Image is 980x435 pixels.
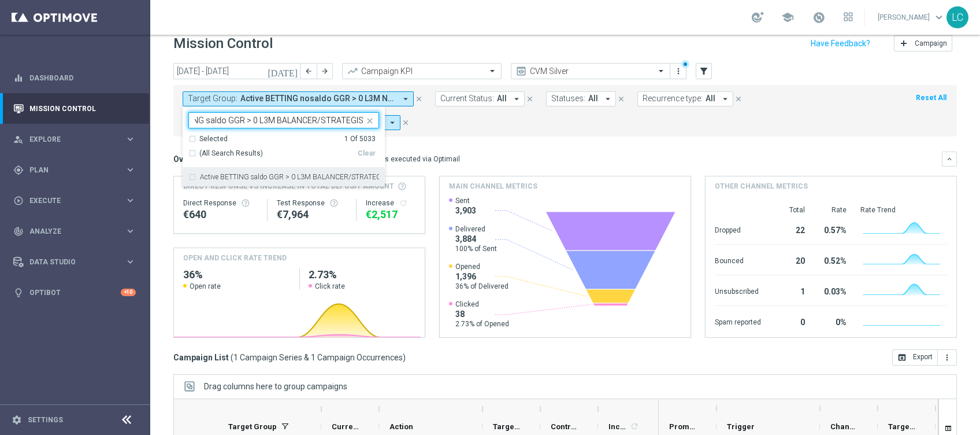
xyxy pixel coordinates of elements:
button: close [414,93,424,105]
i: close [526,95,534,103]
button: keyboard_arrow_down [942,152,957,167]
h2: 2.73% [309,268,415,282]
h2: 36% [183,268,290,282]
div: equalizer Dashboard [13,73,136,83]
div: Dropped [715,220,761,238]
label: Active BETTING saldo GGR > 0 L3M BALANCER/STRATEGIST [200,174,379,180]
a: Optibot [29,277,121,308]
a: Settings [28,416,63,423]
button: person_search Explore keyboard_arrow_right [13,135,136,144]
span: Increase [608,422,628,431]
i: close [365,116,374,126]
div: 0 [775,312,805,330]
div: €2,517 [366,208,415,222]
i: more_vert [674,67,683,76]
button: track_changes Analyze keyboard_arrow_right [13,227,136,236]
button: arrow_back [300,63,317,79]
ng-select: Campaign KPI [342,63,502,79]
input: Have Feedback? [811,39,870,47]
span: All [497,94,507,104]
i: person_search [13,134,24,145]
span: Recurrence type: [643,94,703,104]
button: close [400,116,411,129]
span: Current Status [332,422,359,431]
i: [DATE] [268,66,299,76]
div: 0.52% [819,250,847,269]
span: keyboard_arrow_down [933,11,945,24]
i: trending_up [347,65,358,77]
div: Plan [13,165,125,175]
span: Statuses: [551,94,585,104]
i: close [617,95,625,103]
button: Data Studio keyboard_arrow_right [13,257,136,267]
div: Bounced [715,250,761,269]
div: Explore [13,134,125,145]
span: Promotions [669,422,697,431]
i: filter_alt [699,66,709,76]
div: 0.03% [819,281,847,300]
div: Unsubscribed [715,281,761,300]
h1: Mission Control [173,35,273,52]
span: 36% of Delivered [455,282,508,291]
span: Calculate column [628,420,639,433]
span: Plan [29,167,125,174]
i: preview [515,65,527,77]
button: more_vert [673,64,684,78]
div: Analyze [13,226,125,237]
button: Mission Control [13,104,136,113]
h4: Main channel metrics [449,181,537,191]
span: Execute [29,197,125,204]
div: Total [775,205,805,215]
span: Trigger [727,422,755,431]
i: arrow_drop_down [387,117,398,128]
i: arrow_drop_down [511,94,522,104]
span: Drag columns here to group campaigns [204,382,347,391]
i: arrow_drop_down [720,94,730,104]
i: keyboard_arrow_down [945,155,953,163]
div: Selected [199,134,228,144]
button: add Campaign [894,35,952,51]
div: €7,964 [277,208,346,222]
div: +10 [121,289,136,296]
i: arrow_drop_down [400,94,411,104]
div: Test Response [277,198,346,208]
input: Select date range [173,63,300,79]
ng-select: Active BETTING nosaldo GGR > 0 L3M NODEPL3M [183,112,385,187]
button: filter_alt [696,63,712,79]
span: Targeted Customers [493,422,521,431]
button: lightbulb Optibot +10 [13,288,136,297]
span: Channel [830,422,858,431]
i: lightbulb [13,287,24,298]
button: Recurrence type: All arrow_drop_down [637,91,733,106]
span: All [588,94,598,104]
span: ( [231,352,233,363]
button: arrow_forward [317,63,333,79]
a: Mission Control [29,93,136,124]
span: Targeted Response Rate [888,422,916,431]
span: Current Status: [440,94,494,104]
h3: Overview: [173,154,210,164]
span: Click rate [315,282,345,291]
ng-dropdown-panel: Options list [183,134,385,187]
span: Target Group: [188,94,237,104]
span: Active BETTING nosaldo GGR > 0 L3M NODEPL3M [240,94,396,104]
span: Explore [29,136,125,143]
div: gps_fixed Plan keyboard_arrow_right [13,165,136,175]
div: 1 [775,281,805,300]
i: keyboard_arrow_right [125,164,136,175]
a: [PERSON_NAME]keyboard_arrow_down [877,9,946,26]
div: Execute [13,196,125,206]
i: track_changes [13,226,24,237]
i: equalizer [13,73,24,83]
a: Dashboard [29,62,136,93]
div: Dashboard [13,62,136,93]
i: arrow_forward [321,67,329,75]
div: Optibot [13,277,136,308]
div: 20 [775,250,805,269]
span: 3,903 [455,205,476,216]
div: Rate [819,205,847,215]
i: close [402,119,410,127]
i: refresh [630,422,639,431]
